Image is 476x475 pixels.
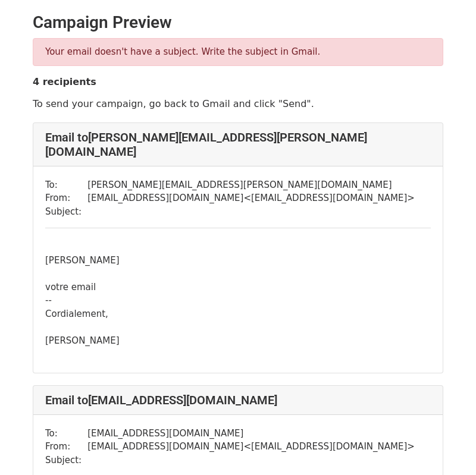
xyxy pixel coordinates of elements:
td: From: [45,191,87,205]
p: To send your campaign, go back to Gmail and click "Send". [33,97,443,110]
div: [PERSON_NAME] [45,254,431,268]
td: From: [45,440,87,454]
td: [EMAIL_ADDRESS][DOMAIN_NAME] [87,427,415,441]
td: [PERSON_NAME][EMAIL_ADDRESS][PERSON_NAME][DOMAIN_NAME] [87,178,415,192]
strong: 4 recipients [33,76,96,87]
span: -- [45,295,52,306]
td: [EMAIL_ADDRESS][DOMAIN_NAME] < [EMAIL_ADDRESS][DOMAIN_NAME] > [87,191,415,205]
h2: Campaign Preview [33,12,443,33]
td: [EMAIL_ADDRESS][DOMAIN_NAME] < [EMAIL_ADDRESS][DOMAIN_NAME] > [87,440,415,454]
p: Your email doesn't have a subject. Write the subject in Gmail. [45,46,431,58]
div: votre email [45,281,431,294]
td: To: [45,178,87,192]
div: Cordialement, [45,307,431,361]
td: Subject: [45,205,87,219]
div: [PERSON_NAME] [45,334,431,348]
h4: Email to [EMAIL_ADDRESS][DOMAIN_NAME] [45,393,431,407]
td: Subject: [45,454,87,467]
h4: Email to [PERSON_NAME][EMAIL_ADDRESS][PERSON_NAME][DOMAIN_NAME] [45,130,431,159]
td: To: [45,427,87,441]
